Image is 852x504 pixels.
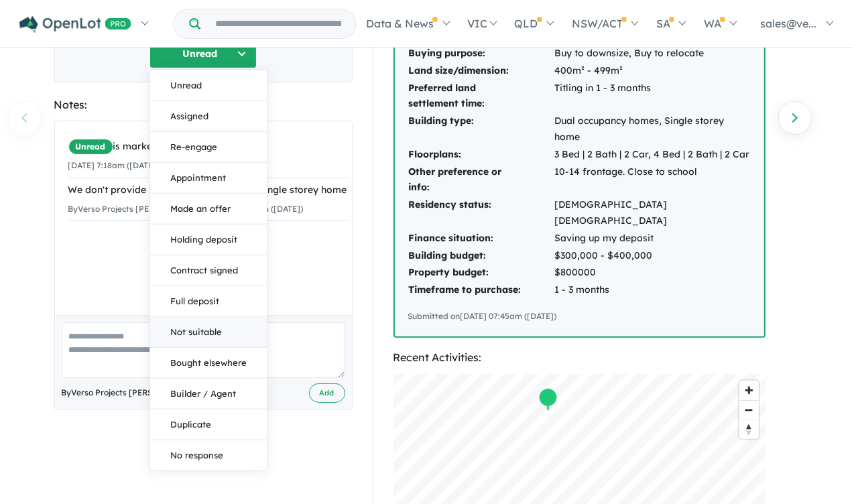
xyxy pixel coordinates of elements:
[554,264,751,281] td: $800000
[408,62,554,80] td: Land size/dimension:
[408,146,554,164] td: Floorplans:
[150,379,267,409] button: Builder / Agent
[309,383,345,403] button: Add
[62,386,198,399] span: By Verso Projects [PERSON_NAME]
[408,164,554,197] td: Other preference or info:
[554,113,751,146] td: Dual occupancy homes, Single storey home
[393,349,766,367] div: Recent Activities:
[408,264,554,281] td: Property budget:
[68,204,304,214] small: By Verso Projects [PERSON_NAME] - [DATE] 10:40am ([DATE])
[739,420,759,439] span: Reset bearing to north
[739,381,759,400] button: Zoom in
[760,17,816,30] span: sales@ve...
[739,401,759,420] span: Zoom out
[150,225,267,255] button: Holding deposit
[554,146,751,164] td: 3 Bed | 2 Bath | 2 Car, 4 Bed | 2 Bath | 2 Car
[150,317,267,348] button: Not suitable
[150,409,267,440] button: Duplicate
[408,281,554,299] td: Timeframe to purchase:
[68,139,113,155] span: Unread
[739,400,759,420] button: Zoom out
[68,182,349,198] div: We don't provide Dual occupancy homes, Single storey home
[150,440,267,470] button: No response
[408,247,554,265] td: Building budget:
[408,196,554,230] td: Residency status:
[149,40,257,68] button: Unread
[408,113,554,146] td: Building type:
[150,194,267,225] button: Made an offer
[150,255,267,286] button: Contract signed
[739,420,759,439] button: Reset bearing to north
[554,45,751,62] td: Buy to downsize, Buy to relocate
[150,163,267,194] button: Appointment
[554,230,751,247] td: Saving up my deposit
[150,101,267,132] button: Assigned
[408,80,554,113] td: Preferred land settlement time:
[68,139,349,155] div: is marked.
[19,16,131,33] img: Openlot PRO Logo White
[150,286,267,317] button: Full deposit
[554,62,751,80] td: 400m² - 499m²
[554,196,751,230] td: [DEMOGRAPHIC_DATA] [DEMOGRAPHIC_DATA]
[554,80,751,113] td: Titling in 1 - 3 months
[150,348,267,379] button: Bought elsewhere
[203,9,353,38] input: Try estate name, suburb, builder or developer
[150,70,267,101] button: Unread
[554,164,751,197] td: 10-14 frontage. Close to school
[54,96,353,114] div: Notes:
[538,387,558,412] div: Map marker
[408,310,751,323] div: Submitted on [DATE] 07:45am ([DATE])
[554,247,751,265] td: $300,000 - $400,000
[408,230,554,247] td: Finance situation:
[68,160,160,170] small: [DATE] 7:18am ([DATE])
[554,281,751,299] td: 1 - 3 months
[150,132,267,163] button: Re-engage
[149,70,267,471] div: Unread
[408,45,554,62] td: Buying purpose:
